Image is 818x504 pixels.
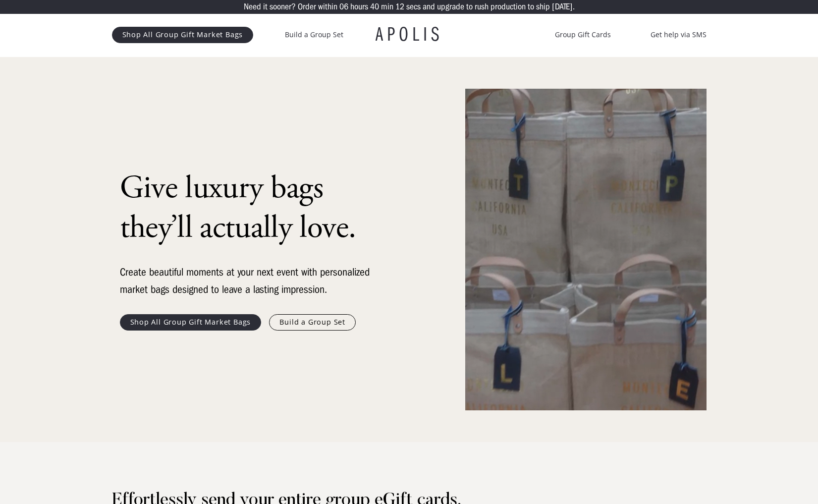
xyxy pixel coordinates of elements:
[350,2,368,11] p: hours
[120,168,378,248] h1: Give luxury bags they’ll actually love.
[285,29,343,41] a: Build a Group Set
[423,2,575,11] p: and upgrade to rush production to ship [DATE].
[395,2,404,11] p: 12
[406,2,421,11] p: secs
[381,2,393,11] p: min
[376,25,443,45] a: APOLIS
[555,29,611,41] a: Group Gift Cards
[269,314,356,330] a: Build a Group Set
[120,314,262,330] a: Shop All Group Gift Market Bags
[244,2,337,11] p: Need it sooner? Order within
[370,2,379,11] p: 40
[120,264,378,298] div: Create beautiful moments at your next event with personalized market bags designed to leave a las...
[112,27,254,43] a: Shop All Group Gift Market Bags
[651,29,707,41] a: Get help via SMS
[339,2,348,11] p: 06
